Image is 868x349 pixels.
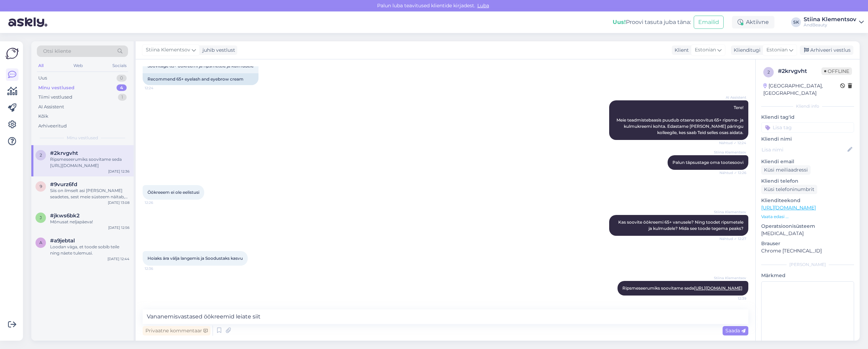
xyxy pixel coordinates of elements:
div: 4 [117,84,127,91]
span: Saada [725,327,746,334]
div: Kõik [38,113,48,120]
span: #2krvgvht [50,150,78,156]
span: #jkws6bk2 [50,213,80,219]
div: 1 [118,94,127,101]
div: Socials [111,61,128,70]
div: Siis on ilmselt asi [PERSON_NAME] seadetes, sest meie süsteem näitab, et kirjad on teile välja sa... [50,188,129,200]
textarea: Vananemisvastased öökreemid leiate siit [143,309,748,324]
div: Stiina Klementsov [804,17,856,22]
div: Arhiveeritud [38,123,67,130]
span: Estonian [695,46,716,54]
span: Ripsmeseerumiks soovitame seda [622,285,743,291]
span: Stiina Klementsov [146,46,190,54]
div: [DATE] 13:08 [108,200,129,205]
span: Luba [475,2,491,9]
div: [GEOGRAPHIC_DATA], [GEOGRAPHIC_DATA] [763,82,840,97]
div: AndBeauty [804,22,856,28]
p: Vaata edasi ... [761,214,854,220]
p: Kliendi telefon [761,177,854,185]
p: Kliendi email [761,158,854,165]
div: [PERSON_NAME] [761,261,854,268]
div: Web [72,61,84,70]
span: Minu vestlused [67,135,98,141]
span: 2 [40,152,42,158]
a: [URL][DOMAIN_NAME] [761,205,816,211]
p: Operatsioonisüsteem [761,223,854,230]
span: Nähtud ✓ 12:27 [719,236,746,241]
b: Uus! [613,19,626,25]
p: Chrome [TECHNICAL_ID] [761,247,854,255]
span: 2 [767,69,770,75]
span: Nähtud ✓ 12:26 [719,170,746,175]
span: 9 [40,184,42,189]
div: AI Assistent [38,103,64,110]
p: Brauser [761,240,854,247]
span: Stiina Klementsov [714,150,746,155]
div: Mõnusat neljapäeva! [50,219,129,225]
p: Märkmed [761,272,854,279]
span: Öökreeem ei ole eelistusi [148,190,199,195]
div: Minu vestlused [38,84,74,91]
a: [URL][DOMAIN_NAME] [694,285,742,291]
div: Klient [672,47,689,54]
p: Kliendi nimi [761,135,854,143]
span: AI Assistent [720,95,746,100]
div: Ripsmeseerumiks soovitame seda [URL][DOMAIN_NAME] [50,156,129,169]
div: Küsi telefoninumbrit [761,185,817,194]
div: Proovi tasuta juba täna: [613,18,691,26]
span: Tere! Meie teadmistebaasis puudub otsene soovitus 65+ ripsme- ja kulmukreemi kohta. Edastame [PER... [616,105,744,135]
div: Aktiivne [732,16,774,28]
img: Askly Logo [6,47,19,60]
span: #a9jebtal [50,238,75,244]
div: Tiimi vestlused [38,94,72,101]
span: 12:39 [720,296,746,301]
div: Kliendi info [761,103,854,109]
span: 12:24 [145,85,171,91]
span: Stiina Klementsov [714,209,746,215]
span: Hoiaks ära välja langemis ja Soodustaks kasvu [148,256,243,261]
div: All [37,61,45,70]
div: Recommend 65+ eyelash and eyebrow cream [143,73,258,85]
span: 12:36 [145,266,171,271]
p: Kliendi tag'id [761,114,854,121]
div: [DATE] 12:44 [107,256,129,261]
span: Offline [821,67,852,75]
span: Nähtud ✓ 12:24 [719,140,746,146]
span: #9vurz6fd [50,181,77,188]
div: Loodan väga, et toode sobib teile ning näete tulemusi. [50,244,129,256]
span: Kas soovite öökreemi 65+ vanusele? Ning toodet ripsmetele ja kulmudele? Mida see toode tegema peaks? [618,219,744,231]
button: Emailid [694,16,724,29]
div: Arhiveeri vestlus [800,45,853,55]
div: Privaatne kommentaar [143,326,210,335]
div: Uus [38,75,47,82]
div: 0 [117,75,127,82]
div: [DATE] 12:36 [108,169,129,174]
div: # 2krvgvht [778,67,821,75]
div: Küsi meiliaadressi [761,165,811,175]
div: SK [791,17,801,27]
span: a [39,240,42,245]
span: j [40,215,42,220]
a: Stiina KlementsovAndBeauty [804,17,864,28]
div: juhib vestlust [200,47,235,54]
input: Lisa tag [761,122,854,133]
span: Palun täpsustage oma tootesoovi [672,160,743,165]
span: 12:26 [145,200,171,205]
span: Estonian [766,46,788,54]
p: [MEDICAL_DATA] [761,230,854,237]
span: Otsi kliente [43,48,71,55]
span: Stiina Klementsov [714,275,746,281]
p: Klienditeekond [761,197,854,204]
div: Klienditugi [731,47,761,54]
input: Lisa nimi [762,146,846,153]
div: [DATE] 12:56 [108,225,129,230]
